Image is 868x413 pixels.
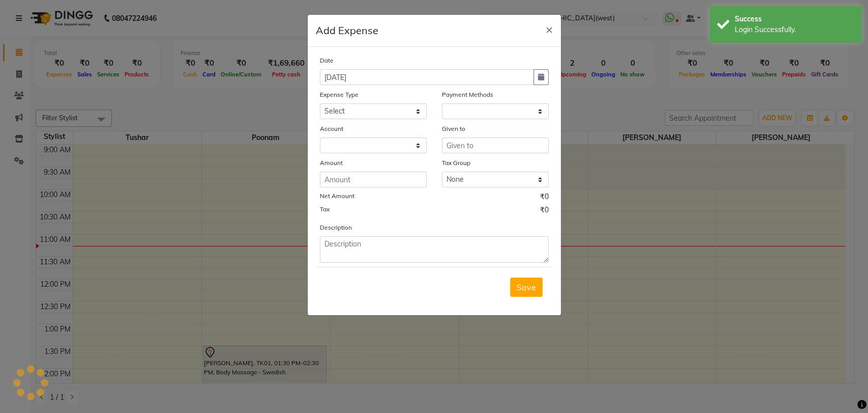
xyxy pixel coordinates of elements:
[320,124,343,133] label: Account
[320,158,343,168] label: Amount
[442,124,465,133] label: Given to
[735,24,854,35] div: Login Successfully.
[517,282,536,292] span: Save
[540,191,549,205] span: ₹0
[320,205,330,214] label: Tax
[320,172,427,187] input: Amount
[537,15,561,43] button: Close
[316,23,378,38] h5: Add Expense
[442,158,470,168] label: Tax Group
[320,56,334,65] label: Date
[320,223,352,232] label: Description
[735,14,854,24] div: Success
[320,191,354,201] label: Net Amount
[510,278,543,297] button: Save
[540,205,549,218] span: ₹0
[442,90,493,99] label: Payment Methods
[320,90,358,99] label: Expense Type
[442,137,549,153] input: Given to
[546,21,553,37] span: ×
